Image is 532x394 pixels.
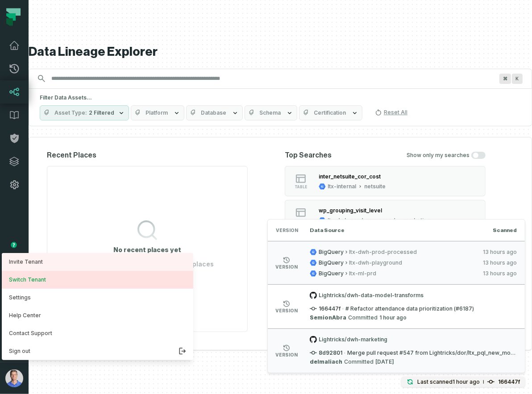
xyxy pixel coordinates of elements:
relative-time: Sep 7, 2025, 4:02 AM GMT+3 [483,270,517,277]
relative-time: Sep 7, 2025, 4:03 PM GMT+3 [379,314,407,321]
span: 166447f [310,305,341,312]
relative-time: Sep 7, 2025, 4:02 AM GMT+3 [483,249,517,256]
span: Merge pull request #547 from Lightricks/dor/ltx_pql_new_models ltx pql new models [347,349,517,357]
span: version [275,308,298,313]
span: Press ⌘ + K to focus the search bar [499,74,511,84]
button: Sign out [2,342,193,360]
span: BigQuery [319,270,344,277]
span: Version [276,227,297,234]
span: BigQuery [319,259,344,266]
span: version [275,265,298,269]
p: Committed [310,358,394,365]
button: Last scanned[DATE] 4:06:35 PM166447f [401,377,525,387]
p: Committed [310,314,407,321]
span: · [344,349,345,357]
h1: Data Lineage Explorer [29,44,532,60]
span: ltx-dwh-prod-processed [349,249,477,256]
button: Settings [2,289,193,307]
a: delmaliach [310,358,342,365]
span: ltx-ml-prd [349,270,477,277]
img: avatar of Barak Forgoun [5,369,23,387]
a: Help Center [2,307,193,324]
relative-time: Sep 7, 2025, 4:06 PM GMT+3 [453,378,480,385]
span: 8d92801 [310,349,342,357]
span: BigQuery [319,249,344,256]
span: Data Source [310,227,345,234]
button: Switch Tenant [2,271,193,289]
a: SemionAbra [310,314,346,321]
span: Lightricks/dwh-marketing [310,336,517,343]
a: Invite Tenant [2,253,193,271]
span: Lightricks/dwh-data-model-transforms [310,292,517,299]
p: Last scanned [417,377,480,386]
span: version [275,353,298,357]
a: Contact Support [2,324,193,342]
span: ltx-dwh-playground [349,259,477,266]
span: Press ⌘ + K to focus the search bar [512,74,523,84]
h4: 166447f [498,379,520,385]
relative-time: Sep 7, 2025, 4:02 AM GMT+3 [483,259,517,266]
span: · [342,305,344,312]
span: # Refactor attendance data prioritization (#6187) [345,305,474,312]
div: avatar of Barak Forgoun [2,253,193,360]
span: Scanned [493,227,517,234]
relative-time: Sep 3, 2025, 4:25 PM GMT+3 [375,358,394,365]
